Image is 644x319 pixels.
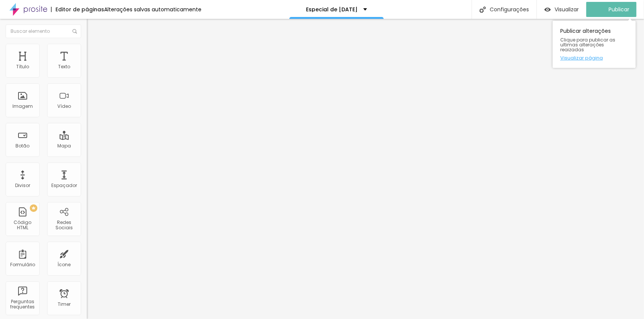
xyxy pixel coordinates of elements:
div: Imagem [12,104,33,109]
span: Clique para publicar as ultimas alterações reaizadas [560,37,628,52]
div: Espaçador [51,183,77,188]
div: Formulário [10,262,35,267]
img: Icone [72,29,77,34]
p: Especial de [DATE] [306,7,358,12]
button: Visualizar [537,2,586,17]
img: view-1.svg [544,6,551,13]
button: Publicar [586,2,636,17]
span: Visualizar [555,6,579,12]
div: Perguntas frequentes [8,299,37,310]
div: Alterações salvas automaticamente [104,7,201,12]
div: Divisor [15,183,30,188]
div: Publicar alterações [553,21,636,68]
input: Buscar elemento [6,25,81,38]
span: Publicar [609,6,629,12]
div: Botão [16,143,30,149]
div: Editor de páginas [51,7,104,12]
div: Código HTML [8,220,37,231]
div: Vídeo [57,104,71,109]
div: Texto [58,64,70,69]
a: Visualizar página [560,55,628,60]
div: Redes Sociais [49,220,79,231]
div: Ícone [58,262,71,267]
div: Timer [58,302,71,307]
div: Título [16,64,29,69]
img: Icone [480,6,486,13]
div: Mapa [57,143,71,149]
iframe: Editor [87,19,644,319]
